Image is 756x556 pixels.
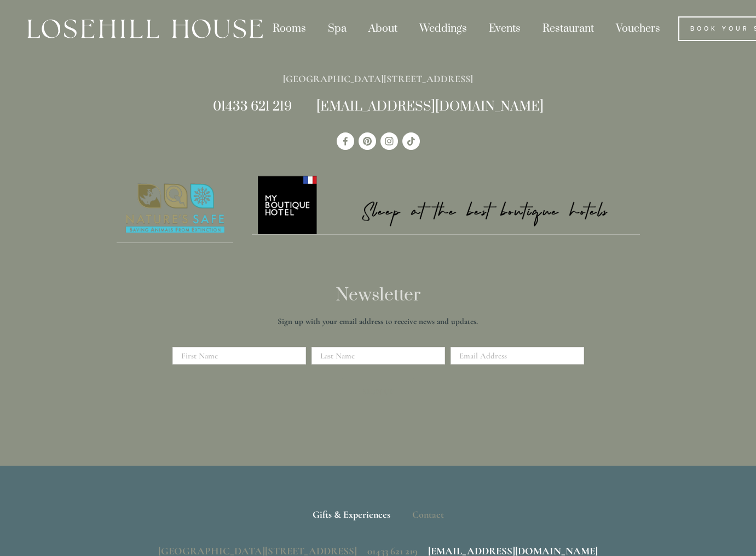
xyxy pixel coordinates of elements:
img: Losehill House [27,19,263,38]
p: Sign up with your email address to receive news and updates. [176,315,580,328]
a: Nature's Safe - Logo [117,174,234,244]
a: 01433 621 219 [213,99,292,115]
button: Sign Up [341,378,415,405]
div: About [359,16,407,41]
span: Gifts & Experiences [313,508,390,520]
a: [EMAIL_ADDRESS][DOMAIN_NAME] [316,99,544,115]
a: Gifts & Experiences [313,501,400,528]
p: [GEOGRAPHIC_DATA][STREET_ADDRESS] [117,71,640,88]
a: Pinterest [359,132,376,150]
a: Losehill House Hotel & Spa [337,132,354,150]
input: Last Name [311,347,445,364]
div: Restaurant [533,16,604,41]
a: Vouchers [606,16,670,41]
img: My Boutique Hotel - Logo [252,174,640,235]
div: Spa [318,16,356,41]
a: Instagram [380,132,398,150]
div: Contact [402,501,444,528]
div: Events [479,16,530,41]
h2: Newsletter [176,286,580,305]
div: Rooms [263,16,316,41]
input: Email Address [451,347,584,364]
img: Nature's Safe - Logo [117,174,234,243]
input: First Name [172,347,306,364]
span: Sign Up [362,386,394,396]
div: Weddings [409,16,477,41]
a: My Boutique Hotel - Logo [252,174,640,235]
a: TikTok [402,132,420,150]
